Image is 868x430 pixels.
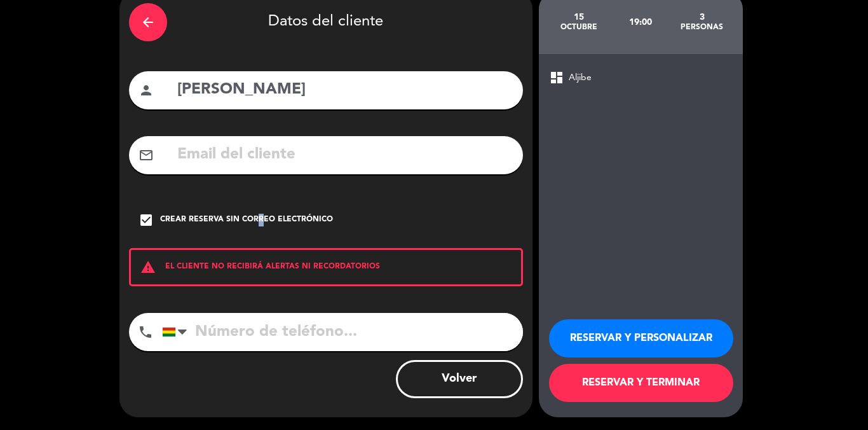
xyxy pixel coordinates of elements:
[138,324,153,340] i: phone
[548,22,610,32] div: octubre
[569,71,592,85] span: Aljibe
[131,260,165,275] i: warning
[549,364,733,402] button: RESERVAR Y TERMINAR
[139,212,154,228] i: check_box
[139,148,154,163] i: mail_outline
[129,248,523,286] div: EL CLIENTE NO RECIBIRÁ ALERTAS NI RECORDATORIOS
[548,12,610,22] div: 15
[140,15,156,30] i: arrow_back
[671,12,733,22] div: 3
[160,214,333,226] div: Crear reserva sin correo electrónico
[176,142,513,168] input: Email del cliente
[139,83,154,98] i: person
[162,313,523,351] input: Número de teléfono...
[396,360,523,398] button: Volver
[671,22,733,32] div: personas
[549,70,564,85] span: dashboard
[163,314,192,350] div: Bolivia: +591
[549,319,733,357] button: RESERVAR Y PERSONALIZAR
[176,77,513,103] input: Nombre del cliente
